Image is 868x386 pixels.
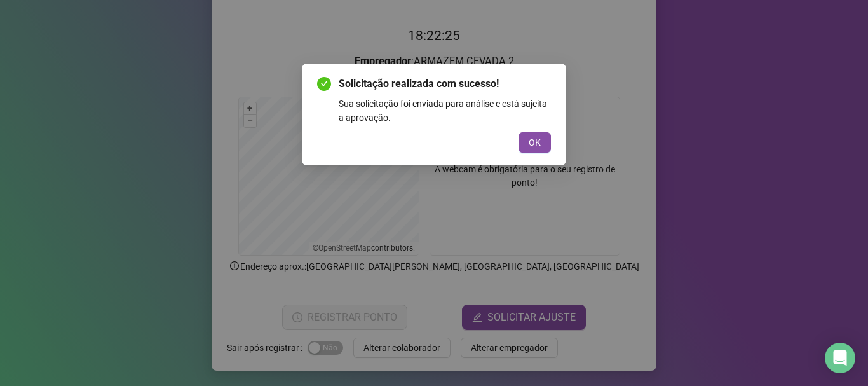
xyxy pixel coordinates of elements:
span: check-circle [317,77,331,91]
span: OK [529,135,541,149]
button: OK [519,132,551,153]
div: Open Intercom Messenger [825,343,855,373]
div: Sua solicitação foi enviada para análise e está sujeita a aprovação. [339,97,551,125]
span: Solicitação realizada com sucesso! [339,76,551,92]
